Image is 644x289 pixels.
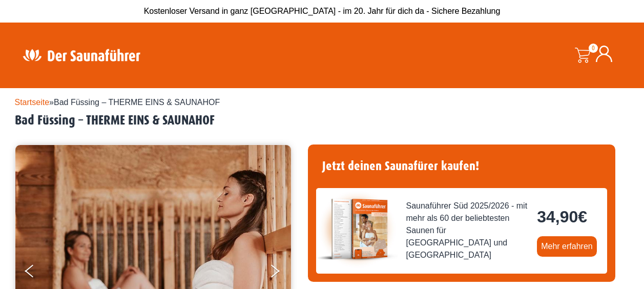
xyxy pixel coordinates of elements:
[25,260,51,286] button: Previous
[269,260,295,286] button: Next
[537,236,597,257] a: Mehr erfahren
[406,200,529,261] span: Saunaführer Süd 2025/2026 - mit mehr als 60 der beliebtesten Saunen für [GEOGRAPHIC_DATA] und [GE...
[316,153,607,180] h4: Jetzt deinen Saunafürer kaufen!
[15,113,630,129] h2: Bad Füssing – THERME EINS & SAUNAHOF
[537,208,587,226] bdi: 34,90
[316,188,398,270] img: der-saunafuehrer-2025-sued.jpg
[589,44,598,53] span: 0
[15,98,50,107] a: Startseite
[144,7,501,15] span: Kostenloser Versand in ganz [GEOGRAPHIC_DATA] - im 20. Jahr für dich da - Sichere Bezahlung
[54,98,220,107] span: Bad Füssing – THERME EINS & SAUNAHOF
[15,98,220,107] span: »
[578,208,587,226] span: €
